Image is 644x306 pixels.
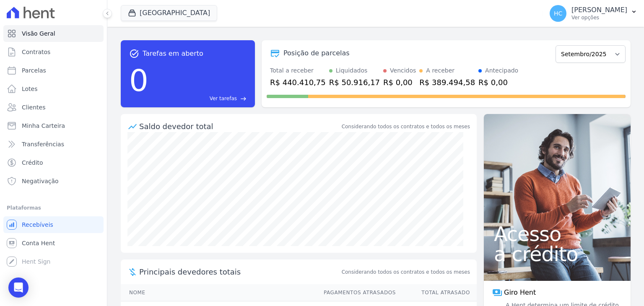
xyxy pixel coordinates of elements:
p: Ver opções [571,14,627,21]
button: HC [PERSON_NAME] Ver opções [543,2,644,25]
span: east [240,96,247,102]
div: Antecipado [485,66,518,75]
div: R$ 440.410,75 [270,77,326,88]
span: Conta Hent [22,239,55,247]
div: R$ 0,00 [478,77,518,88]
a: Visão Geral [3,25,104,42]
button: [GEOGRAPHIC_DATA] [121,5,217,21]
span: Giro Hent [504,288,536,298]
p: [PERSON_NAME] [571,6,627,14]
span: Lotes [22,85,38,93]
span: Visão Geral [22,29,55,38]
span: a crédito [494,244,621,264]
div: R$ 0,00 [383,77,416,88]
span: Tarefas em aberto [143,49,203,59]
th: Pagamentos Atrasados [316,284,396,301]
div: Posição de parcelas [283,48,350,58]
a: Lotes [3,80,104,97]
th: Total Atrasado [396,284,477,301]
div: A receber [426,66,454,75]
span: Parcelas [22,66,46,75]
a: Parcelas [3,62,104,79]
a: Minha Carteira [3,117,104,134]
div: 0 [129,59,148,102]
div: Open Intercom Messenger [8,277,29,298]
div: Total a receber [270,66,326,75]
a: Ver tarefas east [152,95,247,102]
th: Nome [121,284,316,301]
span: task_alt [129,49,139,59]
div: R$ 50.916,17 [329,77,380,88]
div: R$ 389.494,58 [419,77,475,88]
a: Crédito [3,154,104,171]
div: Liquidados [336,66,368,75]
a: Conta Hent [3,235,104,252]
span: Clientes [22,103,45,112]
span: Minha Carteira [22,122,65,130]
span: Transferências [22,140,64,148]
span: HC [554,10,562,16]
a: Recebíveis [3,216,104,233]
a: Clientes [3,99,104,116]
a: Negativação [3,173,104,189]
span: Acesso [494,224,621,244]
span: Contratos [22,48,50,56]
a: Contratos [3,44,104,60]
span: Negativação [22,177,59,185]
span: Crédito [22,158,43,167]
div: Saldo devedor total [139,121,340,132]
span: Considerando todos os contratos e todos os meses [342,268,470,276]
div: Considerando todos os contratos e todos os meses [342,123,470,130]
span: Recebíveis [22,220,53,229]
span: Principais devedores totais [139,266,340,277]
div: Vencidos [390,66,416,75]
a: Transferências [3,136,104,153]
div: Plataformas [7,203,100,213]
span: Ver tarefas [210,95,237,102]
